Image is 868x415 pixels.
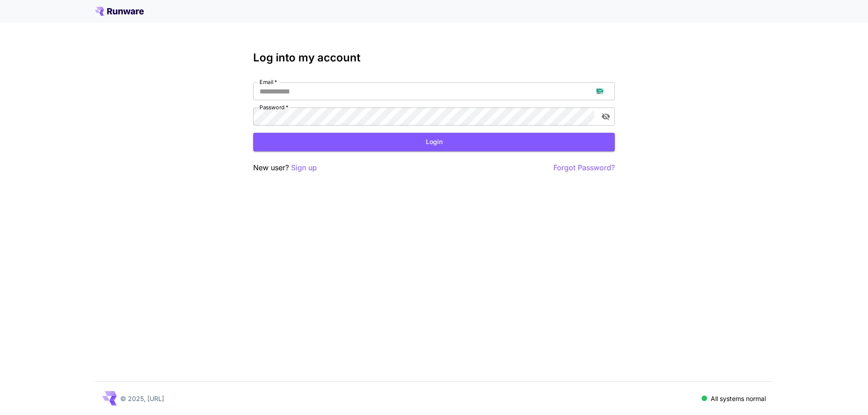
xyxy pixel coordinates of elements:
button: Login [253,133,615,151]
label: Password [259,103,288,111]
p: All systems normal [711,394,766,403]
p: © 2025, [URL] [120,394,164,403]
button: Forgot Password? [553,162,615,173]
p: New user? [253,162,317,173]
button: Sign up [291,162,317,173]
label: Email [259,78,277,86]
button: toggle password visibility [598,108,614,125]
h3: Log into my account [253,51,615,64]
